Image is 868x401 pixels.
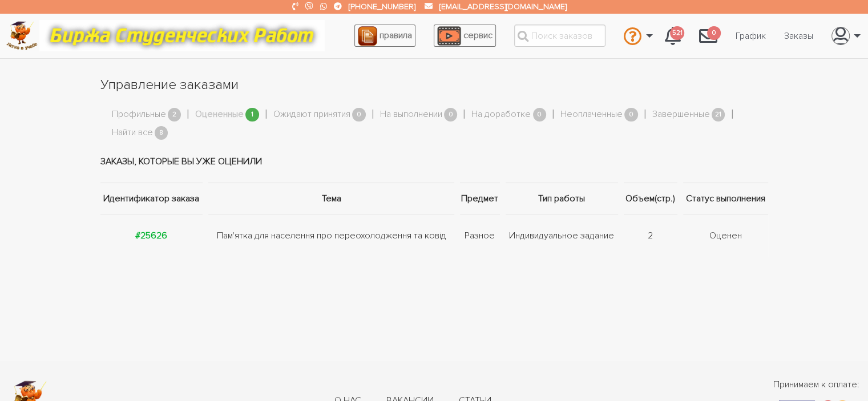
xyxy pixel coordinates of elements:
[533,108,547,122] span: 0
[135,230,167,241] a: #25626
[652,107,710,122] a: Завершенные
[712,108,725,122] span: 21
[6,21,38,50] img: logo-c4363faeb99b52c628a42810ed6dfb4293a56d4e4775eb116515dfe7f33672af.png
[205,214,457,257] td: Пам'ятка для населення про переохолодження та ковід
[726,25,775,47] a: График
[503,214,621,257] td: Индивидуальное задание
[463,30,492,41] span: сервис
[100,183,206,214] th: Идентификатор заказа
[560,107,623,122] a: Неоплаченные
[380,107,442,122] a: На выполнении
[112,107,166,122] a: Профильные
[245,108,259,122] span: 1
[621,214,680,257] td: 2
[670,26,684,40] span: 521
[100,75,768,95] h1: Управление заказами
[680,183,768,214] th: Статус выполнения
[358,26,377,46] img: agreement_icon-feca34a61ba7f3d1581b08bc946b2ec1ccb426f67415f344566775c155b7f62c.png
[205,183,457,214] th: Тема
[775,25,822,47] a: Заказы
[273,107,350,122] a: Ожидают принятия
[690,21,726,51] a: 0
[444,108,458,122] span: 0
[100,140,768,183] td: Заказы, которые вы уже оценили
[155,126,168,140] span: 8
[349,2,415,11] a: [PHONE_NUMBER]
[380,30,412,41] span: правила
[354,25,415,47] a: правила
[624,108,638,122] span: 0
[471,107,531,122] a: На доработке
[434,25,496,47] a: сервис
[773,378,859,391] span: Принимаем к оплате:
[457,214,503,257] td: Разное
[621,183,680,214] th: Объем(стр.)
[439,2,566,11] a: [EMAIL_ADDRESS][DOMAIN_NAME]
[680,214,768,257] td: Оценен
[112,125,153,140] a: Найти все
[503,183,621,214] th: Тип работы
[168,108,181,122] span: 2
[656,21,690,51] a: 521
[457,183,503,214] th: Предмет
[437,26,461,46] img: play_icon-49f7f135c9dc9a03216cfdbccbe1e3994649169d890fb554cedf0eac35a01ba8.png
[195,107,244,122] a: Оцененные
[707,26,721,40] span: 0
[514,25,605,47] input: Поиск заказов
[39,20,325,51] img: motto-12e01f5a76059d5f6a28199ef077b1f78e012cfde436ab5cf1d4517935686d32.gif
[352,108,366,122] span: 0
